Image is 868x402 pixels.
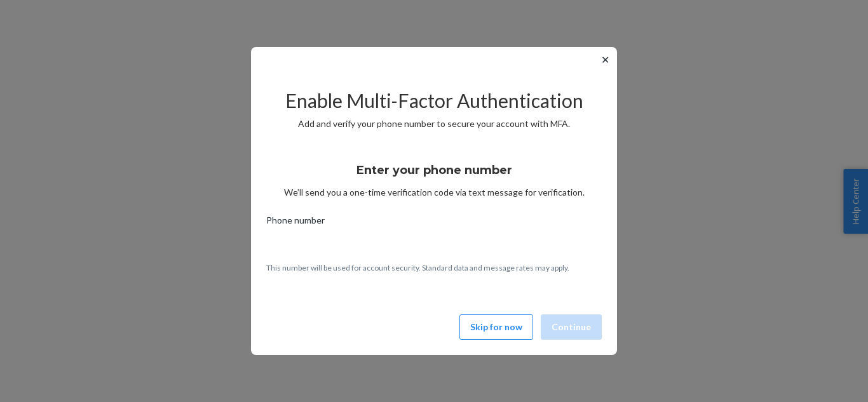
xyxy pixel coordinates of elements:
[266,214,325,232] span: Phone number
[266,152,602,199] div: We’ll send you a one-time verification code via text message for verification.
[356,162,512,178] h3: Enter your phone number
[459,314,533,340] button: Skip for now
[599,52,612,67] button: ✕
[266,262,602,273] p: This number will be used for account security. Standard data and message rates may apply.
[266,117,602,130] p: Add and verify your phone number to secure your account with MFA.
[541,314,602,340] button: Continue
[266,90,602,111] h2: Enable Multi-Factor Authentication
